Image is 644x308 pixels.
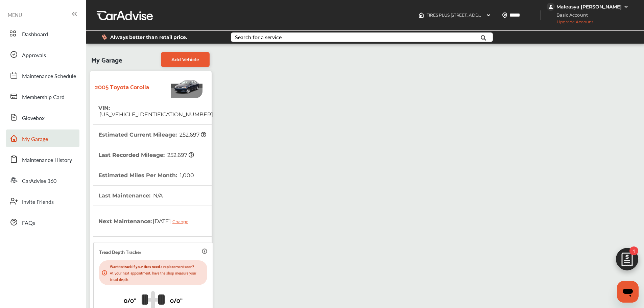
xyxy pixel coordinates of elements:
a: Approvals [6,46,79,63]
span: Membership Card [22,93,65,102]
span: Maintenance History [22,156,72,165]
th: Last Recorded Mileage : [98,145,194,165]
p: Want to track if your tires need a replacement soon? [110,263,205,269]
img: WGsFRI8htEPBVLJbROoPRyZpYNWhNONpIPPETTm6eUC0GeLEiAAAAAElFTkSuQmCC [623,4,629,9]
iframe: Button to launch messaging window [617,281,639,303]
p: At your next appointment, have the shop measure your tread depth. [110,269,205,282]
span: 1 [629,246,638,255]
a: Maintenance Schedule [6,67,79,84]
th: Estimated Miles Per Month : [98,165,194,185]
img: header-home-logo.8d720a4f.svg [419,13,424,18]
p: Tread Depth Tracker [99,248,141,256]
div: Search for a service [235,34,282,40]
span: Dashboard [22,30,48,39]
th: Next Maintenance : [98,206,193,236]
span: Approvals [22,51,46,60]
span: Maintenance Schedule [22,72,76,81]
span: Always better than retail price. [110,35,187,40]
span: 252,697 [178,132,206,138]
strong: 2005 Toyota Corolla [95,81,149,92]
img: header-down-arrow.9dd2ce7d.svg [486,13,491,18]
span: Add Vehicle [171,57,199,62]
th: Last Maintenance : [98,186,163,206]
th: VIN : [98,98,213,124]
span: [US_VEHICLE_IDENTIFICATION_NUMBER] [98,111,213,118]
a: FAQs [6,213,79,231]
a: Glovebox [6,109,79,126]
span: MENU [8,12,22,18]
span: [DATE] [152,213,193,230]
img: location_vector.a44bc228.svg [502,13,507,18]
a: Maintenance History [6,150,79,168]
a: Add Vehicle [161,52,210,67]
div: Maleasya [PERSON_NAME] [556,4,622,10]
img: edit-cartIcon.11d11f9a.svg [611,245,643,277]
img: jVpblrzwTbfkPYzPPzSLxeg0AAAAASUVORK5CYII= [547,3,555,11]
span: Upgrade Account [547,19,593,28]
span: N/A [152,192,163,199]
p: 0/0" [170,295,183,305]
img: dollor_label_vector.a70140d1.svg [102,34,107,40]
span: Basic Account [547,11,593,19]
a: Membership Card [6,88,79,105]
span: 1,000 [179,172,194,179]
a: My Garage [6,129,79,147]
a: CarAdvise 360 [6,171,79,189]
th: Estimated Current Mileage : [98,125,206,145]
span: FAQs [22,219,35,228]
span: My Garage [91,52,122,67]
span: TIRES PLUS , [STREET_ADDRESS][PERSON_NAME] Norcross , GA 30093 [427,13,562,18]
a: Invite Friends [6,192,79,210]
img: header-divider.bc55588e.svg [541,10,541,20]
img: Vehicle [149,74,202,98]
div: Change [172,219,192,224]
span: Glovebox [22,114,45,123]
span: Invite Friends [22,198,54,207]
span: My Garage [22,135,48,144]
span: 252,697 [166,152,194,158]
a: Dashboard [6,25,79,42]
span: CarAdvise 360 [22,177,56,186]
p: 0/0" [124,295,136,305]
